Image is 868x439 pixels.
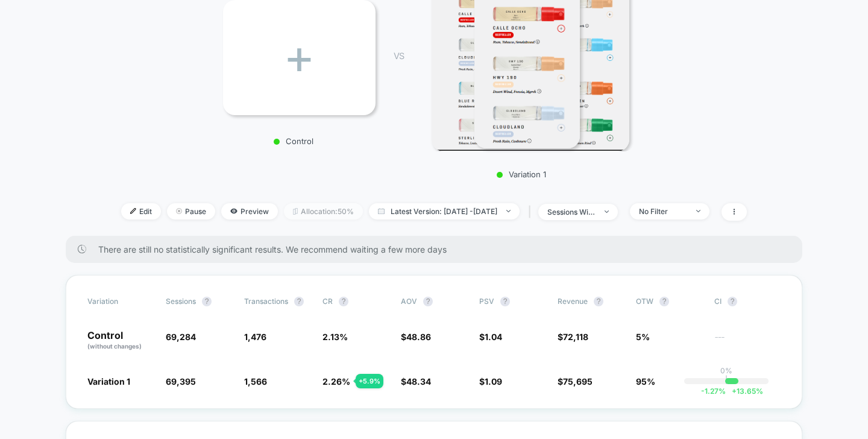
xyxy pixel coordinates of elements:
span: Revenue [558,297,588,306]
p: | [725,375,728,384]
span: (without changes) [87,343,142,350]
span: $ [401,332,431,342]
button: ? [339,297,348,306]
img: end [605,210,609,213]
span: $ [558,332,588,342]
div: + 5.9 % [356,374,383,388]
p: Variation 1 [416,169,627,179]
span: Edit [121,203,161,219]
button: ? [423,297,433,306]
button: ? [500,297,510,306]
span: | [526,203,538,221]
span: Transactions [244,297,288,306]
span: $ [401,376,431,387]
span: $ [479,376,502,387]
span: 75,695 [563,376,593,387]
button: ? [594,297,603,306]
span: 69,284 [166,332,196,342]
span: CR [322,297,333,306]
p: Control [217,136,370,146]
img: edit [130,208,136,214]
span: 2.13 % [322,332,348,342]
span: AOV [401,297,417,306]
div: sessions with impression [547,207,596,216]
span: 1.09 [485,376,502,387]
span: $ [479,332,502,342]
span: 1,476 [244,332,266,342]
span: Variation [87,297,154,306]
span: Sessions [166,297,196,306]
span: --- [714,333,781,351]
span: $ [558,376,593,387]
button: ? [294,297,304,306]
span: Variation 1 [87,376,130,387]
span: VS [394,51,403,61]
span: 1.04 [485,332,502,342]
p: Control [87,330,154,351]
p: 0% [720,366,732,375]
button: ? [202,297,212,306]
span: 1,566 [244,376,267,387]
span: CI [714,297,781,306]
img: end [696,210,700,212]
span: PSV [479,297,494,306]
span: 48.34 [406,376,431,387]
span: 5% [636,332,650,342]
span: 2.26 % [322,376,350,387]
span: + [732,387,737,396]
img: end [506,210,511,212]
span: OTW [636,297,702,306]
span: There are still no statistically significant results. We recommend waiting a few more days [98,244,778,254]
div: No Filter [639,207,687,216]
span: 72,118 [563,332,588,342]
img: end [176,208,182,214]
span: 13.65 % [726,387,763,396]
button: ? [728,297,737,306]
span: Allocation: 50% [284,203,363,219]
span: Pause [167,203,215,219]
span: 48.86 [406,332,431,342]
img: rebalance [293,208,298,215]
img: calendar [378,208,385,214]
span: Latest Version: [DATE] - [DATE] [369,203,520,219]
span: Preview [221,203,278,219]
button: ? [659,297,669,306]
span: 69,395 [166,376,196,387]
span: 95% [636,376,655,387]
span: -1.27 % [701,387,726,396]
